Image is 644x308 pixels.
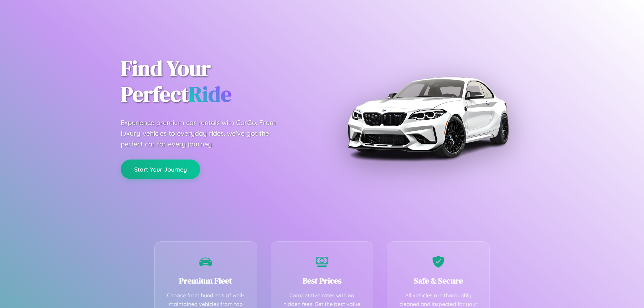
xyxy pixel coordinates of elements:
[397,275,479,286] h3: Safe & Secure
[344,34,512,201] img: Premium BMW car rental vehicle
[121,117,288,149] p: Experience premium car rentals with CarGo. From luxury vehicles to everyday rides, we've got the ...
[121,160,200,179] button: Start Your Journey
[121,56,312,107] h1: Find Your Perfect
[189,79,231,109] span: Ride
[165,275,247,286] h3: Premium Fleet
[281,275,363,286] h3: Best Prices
